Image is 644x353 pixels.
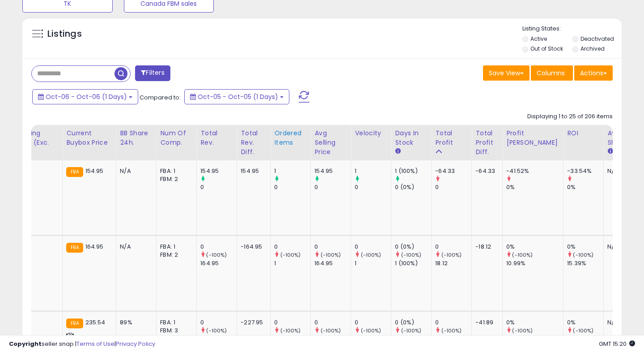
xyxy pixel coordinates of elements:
[567,259,603,267] div: 15.39%
[607,319,637,327] div: N/A
[321,251,341,258] small: (-100%)
[160,243,190,251] div: FBA: 1
[441,251,462,258] small: (-100%)
[120,319,149,327] div: 89%
[85,242,104,251] span: 164.95
[200,319,237,327] div: 0
[574,65,613,81] button: Actions
[355,259,391,267] div: 1
[274,259,310,267] div: 1
[160,167,190,175] div: FBA: 1
[475,319,496,327] div: -41.89
[274,167,310,175] div: 1
[483,65,530,81] button: Save View
[537,69,565,77] span: Columns
[355,319,391,327] div: 0
[506,167,563,175] div: -41.52%
[567,243,603,251] div: 0%
[116,340,155,348] a: Privacy Policy
[607,129,640,147] div: Avg BB Share
[435,167,471,175] div: -64.33
[198,92,278,101] span: Oct-05 - Oct-05 (1 Days)
[361,251,381,258] small: (-100%)
[66,243,83,253] small: FBA
[47,28,82,40] h5: Listings
[314,183,351,191] div: 0
[395,167,431,175] div: 1 (100%)
[160,251,190,259] div: FBM: 2
[355,167,391,175] div: 1
[475,129,499,157] div: Total Profit Diff.
[76,340,114,348] a: Terms of Use
[9,340,42,348] strong: Copyright
[206,251,227,258] small: (-100%)
[435,259,471,267] div: 18.12
[241,129,267,157] div: Total Rev. Diff.
[395,259,431,267] div: 1 (100%)
[280,251,301,258] small: (-100%)
[435,129,468,147] div: Total Profit
[200,167,237,175] div: 154.95
[184,89,289,104] button: Oct-05 - Oct-05 (1 Days)
[512,251,533,258] small: (-100%)
[314,129,347,157] div: Avg Selling Price
[274,129,307,147] div: Ordered Items
[274,243,310,251] div: 0
[607,147,613,155] small: Avg BB Share.
[435,319,471,327] div: 0
[314,243,351,251] div: 0
[241,319,263,327] div: -227.95
[13,243,55,251] div: 0.00
[66,167,83,177] small: FBA
[580,45,605,52] label: Archived
[435,243,471,251] div: 0
[120,129,153,147] div: BB Share 24h.
[200,183,237,191] div: 0
[475,167,496,175] div: -64.33
[607,243,637,251] div: N/A
[66,319,83,328] small: FBA
[506,129,559,147] div: Profit [PERSON_NAME]
[506,259,563,267] div: 10.99%
[200,243,237,251] div: 0
[46,92,127,101] span: Oct-06 - Oct-06 (1 Days)
[530,35,547,43] label: Active
[567,167,603,175] div: -33.54%
[567,183,603,191] div: 0%
[607,167,637,175] div: N/A
[531,65,573,81] button: Columns
[9,340,155,349] div: seller snap | |
[32,89,138,104] button: Oct-06 - Oct-06 (1 Days)
[274,319,310,327] div: 0
[241,167,263,175] div: 154.95
[435,183,471,191] div: 0
[13,319,55,327] div: 0.00
[200,129,233,147] div: Total Rev.
[160,319,190,327] div: FBA: 1
[85,318,106,327] span: 235.54
[599,340,635,348] span: 2025-10-6 15:20 GMT
[85,167,104,175] span: 154.95
[395,243,431,251] div: 0 (0%)
[314,259,351,267] div: 164.95
[13,167,55,175] div: 0.00
[274,183,310,191] div: 0
[475,243,496,251] div: -18.12
[506,183,563,191] div: 0%
[66,129,112,147] div: Current Buybox Price
[395,129,428,147] div: Days In Stock
[13,129,59,157] div: Shipping Costs (Exc. VAT)
[395,183,431,191] div: 0 (0%)
[580,35,614,43] label: Deactivated
[314,167,351,175] div: 154.95
[200,259,237,267] div: 164.95
[355,183,391,191] div: 0
[573,251,593,258] small: (-100%)
[567,319,603,327] div: 0%
[120,243,149,251] div: N/A
[241,243,263,251] div: -164.95
[506,243,563,251] div: 0%
[395,147,400,155] small: Days In Stock.
[140,93,181,102] span: Compared to:
[506,319,563,327] div: 0%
